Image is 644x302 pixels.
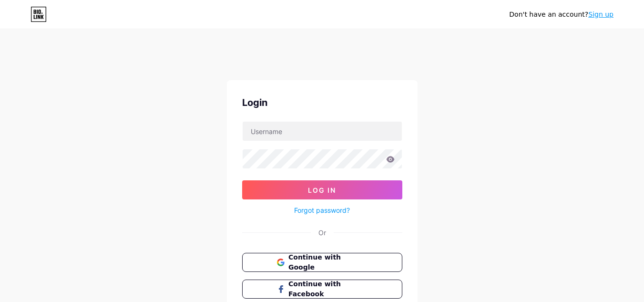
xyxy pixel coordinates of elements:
input: Username [243,122,402,141]
a: Sign up [588,10,613,18]
button: Log In [242,180,402,199]
span: Continue with Google [288,252,367,272]
span: Continue with Facebook [288,279,367,299]
div: Don't have an account? [509,10,613,20]
span: Log In [308,186,336,194]
div: Login [242,95,402,110]
a: Forgot password? [294,205,350,215]
button: Continue with Google [242,253,402,272]
div: Or [318,228,326,238]
button: Continue with Facebook [242,280,402,299]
